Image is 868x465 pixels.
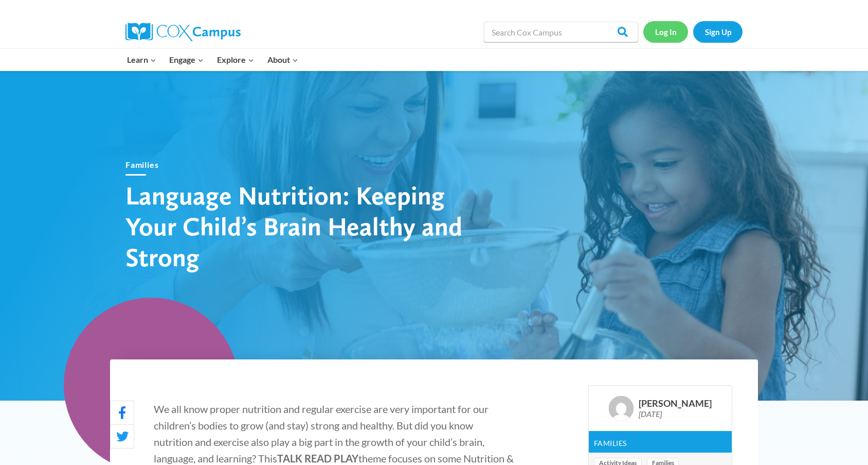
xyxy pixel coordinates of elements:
[120,49,304,71] nav: Primary Navigation
[484,22,638,42] input: Search Cox Campus
[210,49,261,71] button: Child menu of Explore
[120,49,163,71] button: Child menu of Learn
[643,21,743,42] nav: Secondary Navigation
[639,398,712,409] div: [PERSON_NAME]
[163,49,211,71] button: Child menu of Engage
[261,49,305,71] button: Child menu of About
[693,21,743,42] a: Sign Up
[643,21,688,42] a: Log In
[594,439,626,447] a: Families
[277,452,358,464] strong: TALK READ PLAY
[125,180,485,272] h1: Language Nutrition: Keeping Your Child’s Brain Healthy and Strong
[125,160,158,169] a: Families
[639,409,712,419] div: [DATE]
[125,23,241,41] img: Cox Campus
